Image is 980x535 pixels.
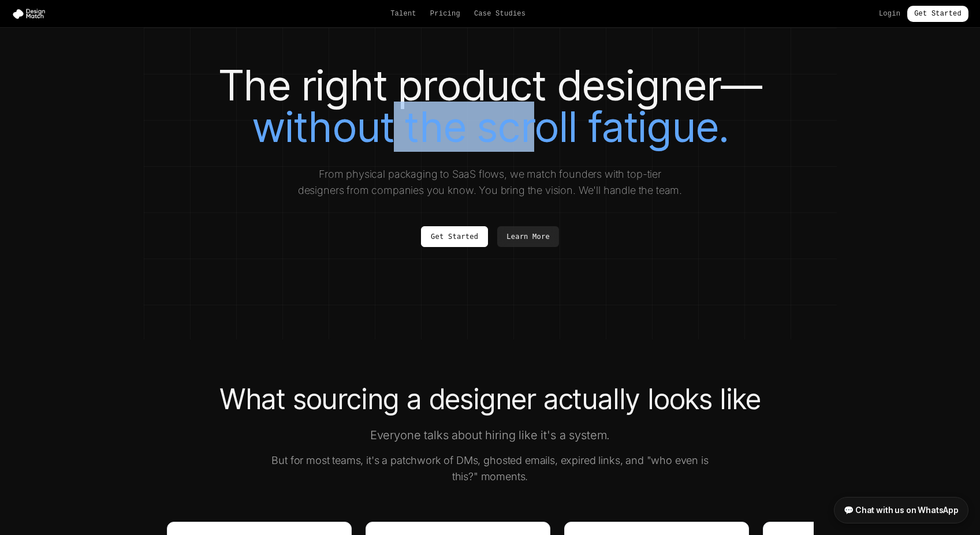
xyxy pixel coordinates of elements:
p: From physical packaging to SaaS flows, we match founders with top-tier designers from companies y... [296,166,684,199]
a: Get Started [907,6,968,22]
a: Login [879,9,900,18]
a: Case Studies [474,9,526,18]
p: Everyone talks about hiring like it's a system. [269,427,712,443]
p: But for most teams, it's a patchwork of DMs, ghosted emails, expired links, and "who even is this... [269,452,712,485]
h1: The right product designer— [167,65,814,148]
a: Learn More [497,226,559,247]
h2: What sourcing a designer actually looks like [167,386,814,413]
a: 💬 Chat with us on WhatsApp [834,497,968,523]
span: without the scroll fatigue. [252,102,728,152]
img: Design Match [12,8,51,20]
a: Pricing [430,9,460,18]
a: Get Started [421,226,488,247]
a: Talent [390,9,416,18]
